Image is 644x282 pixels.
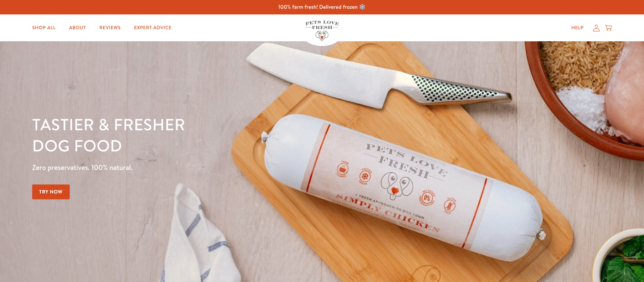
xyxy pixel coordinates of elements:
p: Zero preservatives. 100% natural. [32,161,419,174]
a: Reviews [94,21,126,35]
h1: Tastier & fresher dog food [32,114,419,156]
a: Shop All [27,21,61,35]
img: Pets Love Fresh [305,20,339,41]
a: About [64,21,91,35]
a: Help [566,21,589,35]
a: Expert Advice [129,21,177,35]
a: Try Now [32,184,70,199]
